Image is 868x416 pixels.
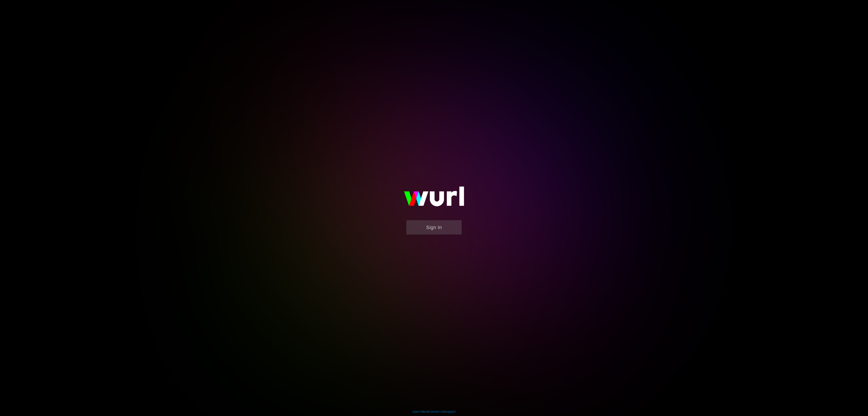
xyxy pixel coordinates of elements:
a: Learn More [413,410,428,413]
img: wurl-logo-on-black-223613ac3d8ba8fe6dc639794a292ebdb59501304c7dfd60c99c58986ef67473.svg [390,177,478,220]
a: Contact Us [429,410,444,413]
div: | | [413,409,456,414]
button: Sign In [406,220,462,235]
a: Support [445,410,456,413]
